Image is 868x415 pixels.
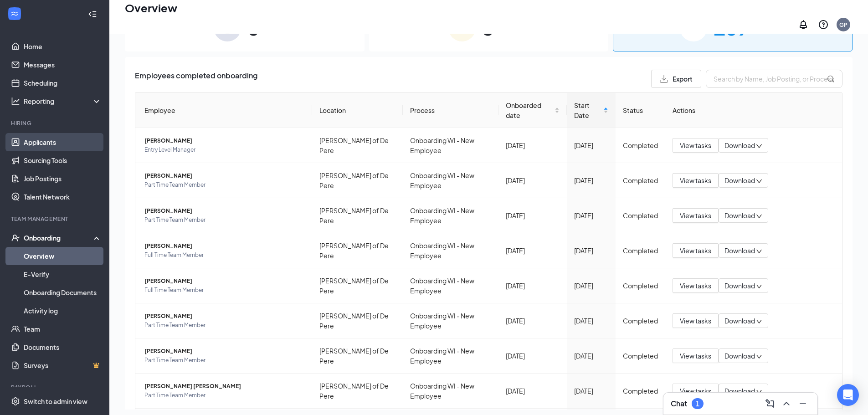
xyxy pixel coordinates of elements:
[673,173,719,188] button: View tasks
[506,175,560,185] div: [DATE]
[11,233,20,242] svg: UserCheck
[837,384,859,406] div: Open Intercom Messenger
[403,374,498,409] td: Onboarding WI - New Employee
[623,140,658,150] div: Completed
[616,93,665,128] th: Status
[506,351,560,361] div: [DATE]
[756,318,762,325] span: down
[724,386,755,396] span: Download
[680,386,711,396] span: View tasks
[24,356,102,374] a: SurveysCrown
[623,281,658,291] div: Completed
[144,286,305,295] span: Full Time Team Member
[574,100,601,120] span: Start Date
[756,283,762,290] span: down
[574,386,608,396] div: [DATE]
[24,338,102,356] a: Documents
[623,246,658,256] div: Completed
[135,93,312,128] th: Employee
[765,398,776,409] svg: ComposeMessage
[144,171,305,180] span: [PERSON_NAME]
[403,128,498,163] td: Onboarding WI - New Employee
[144,277,305,286] span: [PERSON_NAME]
[312,374,403,409] td: [PERSON_NAME] of De Pere
[763,396,777,411] button: ComposeMessage
[506,316,560,326] div: [DATE]
[651,70,701,88] button: Export
[665,93,842,128] th: Actions
[312,128,403,163] td: [PERSON_NAME] of De Pere
[506,246,560,256] div: [DATE]
[403,338,498,374] td: Onboarding WI - New Employee
[673,348,719,363] button: View tasks
[671,399,687,409] h3: Chat
[144,382,305,391] span: [PERSON_NAME] [PERSON_NAME]
[574,316,608,326] div: [DATE]
[680,351,711,361] span: View tasks
[24,133,102,151] a: Applicants
[312,93,403,128] th: Location
[623,210,658,220] div: Completed
[144,321,305,330] span: Part Time Team Member
[818,19,829,30] svg: QuestionInfo
[673,384,719,398] button: View tasks
[144,145,305,154] span: Entry Level Manager
[680,316,711,326] span: View tasks
[506,100,553,120] span: Onboarded date
[680,175,711,185] span: View tasks
[144,241,305,251] span: [PERSON_NAME]
[312,233,403,268] td: [PERSON_NAME] of De Pere
[724,246,755,256] span: Download
[144,356,305,365] span: Part Time Team Member
[797,398,808,409] svg: Minimize
[781,398,792,409] svg: ChevronUp
[574,246,608,256] div: [DATE]
[680,246,711,256] span: View tasks
[24,397,87,406] div: Switch to admin view
[144,347,305,356] span: [PERSON_NAME]
[756,143,762,149] span: down
[403,233,498,268] td: Onboarding WI - New Employee
[144,312,305,321] span: [PERSON_NAME]
[673,208,719,223] button: View tasks
[10,9,19,18] svg: WorkstreamLogo
[144,251,305,260] span: Full Time Team Member
[312,268,403,303] td: [PERSON_NAME] of De Pere
[839,21,847,29] div: GP
[144,391,305,400] span: Part Time Team Member
[312,198,403,233] td: [PERSON_NAME] of De Pere
[673,278,719,293] button: View tasks
[24,56,102,74] a: Messages
[756,389,762,395] span: down
[88,10,97,19] svg: Collapse
[135,70,257,88] span: Employees completed onboarding
[623,316,658,326] div: Completed
[144,136,305,145] span: [PERSON_NAME]
[673,138,719,153] button: View tasks
[680,140,711,150] span: View tasks
[779,396,794,411] button: ChevronUp
[24,233,94,242] div: Onboarding
[403,268,498,303] td: Onboarding WI - New Employee
[11,215,100,223] div: Team Management
[796,396,810,411] button: Minimize
[574,281,608,291] div: [DATE]
[403,198,498,233] td: Onboarding WI - New Employee
[506,140,560,150] div: [DATE]
[144,206,305,215] span: [PERSON_NAME]
[506,210,560,220] div: [DATE]
[574,140,608,150] div: [DATE]
[24,302,102,320] a: Activity log
[623,351,658,361] div: Completed
[144,215,305,225] span: Part Time Team Member
[24,151,102,169] a: Sourcing Tools
[724,281,755,291] span: Download
[24,247,102,265] a: Overview
[574,175,608,185] div: [DATE]
[574,351,608,361] div: [DATE]
[11,119,100,127] div: Hiring
[24,188,102,206] a: Talent Network
[403,303,498,338] td: Onboarding WI - New Employee
[24,283,102,302] a: Onboarding Documents
[756,354,762,360] span: down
